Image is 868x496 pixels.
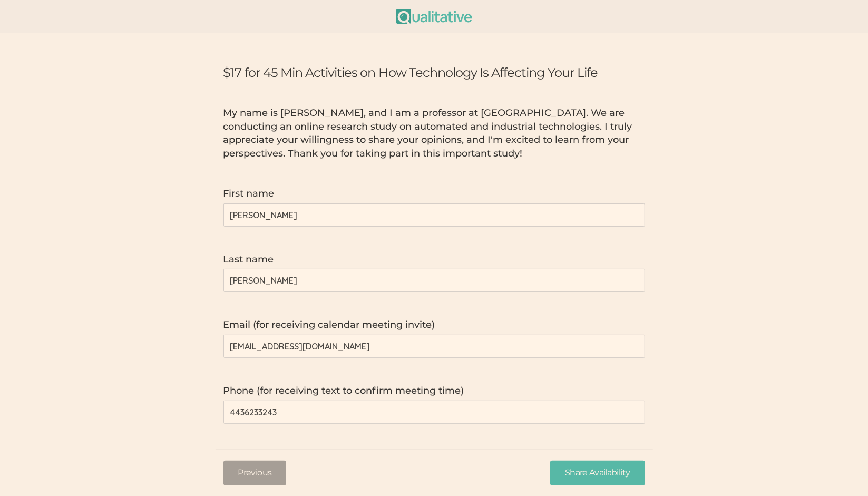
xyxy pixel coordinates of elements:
[396,9,472,24] img: Qualitative
[223,253,645,267] label: Last name
[550,461,645,485] input: Share Availability
[223,461,287,485] button: Previous
[223,318,645,332] label: Email (for receiving calendar meeting invite)
[223,384,645,398] label: Phone (for receiving text to confirm meeting time)
[216,106,653,161] div: My name is [PERSON_NAME], and I am a professor at [GEOGRAPHIC_DATA]. We are conducting an online ...
[223,65,645,80] h3: $17 for 45 Min Activities on How Technology Is Affecting Your Life
[223,187,645,201] label: First name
